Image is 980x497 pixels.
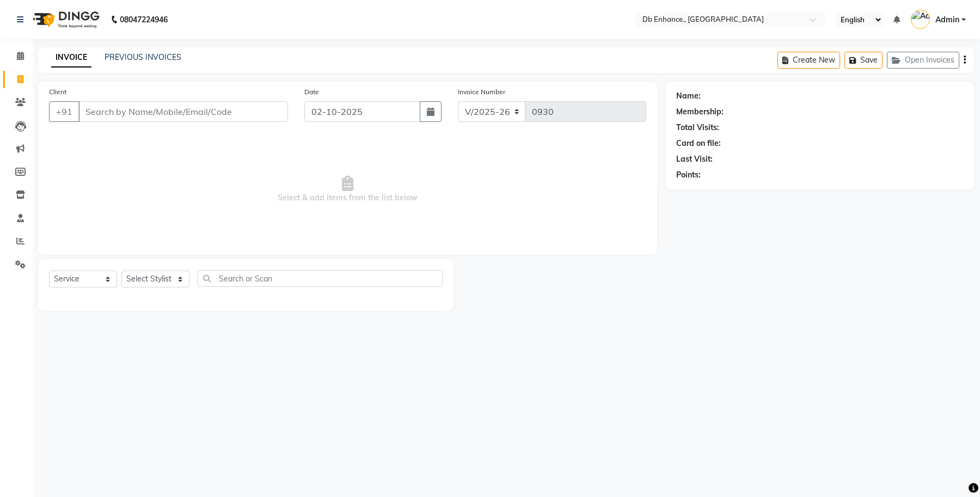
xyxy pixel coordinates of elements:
label: Invoice Number [458,87,505,97]
label: Date [304,87,319,97]
span: Admin [935,14,959,26]
div: Card on file: [676,138,721,149]
div: Name: [676,90,701,102]
button: Save [844,52,883,69]
div: Points: [676,169,701,181]
img: Admin [911,10,930,29]
div: Total Visits: [676,122,719,133]
label: Client [49,87,66,97]
div: Membership: [676,106,724,118]
span: Select & add items from the list below [49,135,646,244]
button: +91 [49,101,79,122]
div: Last Visit: [676,154,713,165]
a: INVOICE [51,48,91,68]
button: Open Invoices [887,52,959,69]
input: Search by Name/Mobile/Email/Code [78,101,288,122]
img: logo [28,4,102,35]
button: Create New [777,52,840,69]
a: PREVIOUS INVOICES [105,52,181,62]
b: 08047224946 [120,4,168,35]
input: Search or Scan [198,270,443,287]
